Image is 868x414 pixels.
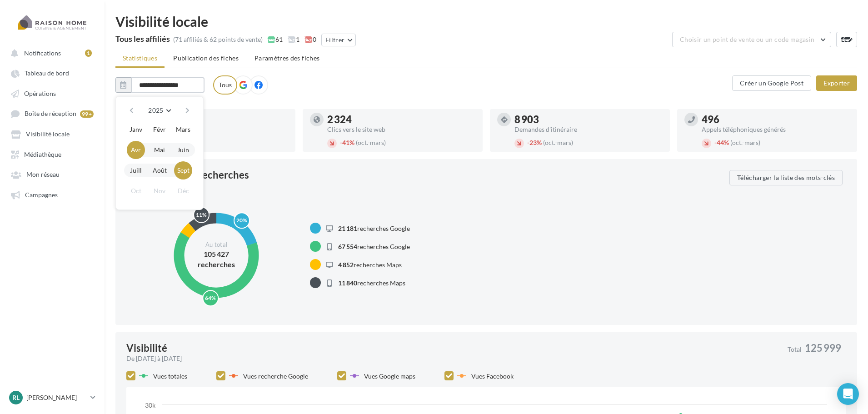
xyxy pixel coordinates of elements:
[115,35,170,43] div: Tous les affiliés
[514,126,663,133] div: Demandes d'itinéraire
[174,161,192,180] button: Sept
[127,120,145,139] button: Janv
[471,372,514,380] span: Vues Facebook
[7,389,97,406] a: RL [PERSON_NAME]
[338,279,357,287] span: 11 840
[729,170,843,185] button: Télécharger la liste des mots-clés
[5,166,99,182] a: Mon réseau
[788,346,802,353] span: Total
[680,35,814,43] span: Choisir un point de vente ou un code magasin
[24,150,61,158] span: Médiathèque
[543,139,573,146] span: (oct.-mars)
[5,125,99,142] a: Visibilité locale
[338,224,410,232] span: recherches Google
[340,139,354,146] span: 41%
[25,191,58,199] span: Campagnes
[153,372,187,380] span: Vues totales
[85,50,92,57] div: 1
[327,126,475,133] div: Clics vers le site web
[173,54,239,62] span: Publication des fiches
[268,35,283,44] span: 61
[26,130,70,138] span: Visibilité locale
[26,393,87,402] p: [PERSON_NAME]
[364,372,415,380] span: Vues Google maps
[805,343,841,353] span: 125 999
[213,75,237,95] label: Tous
[338,243,410,250] span: recherches Google
[174,120,192,139] button: Mars
[837,383,859,405] div: Open Intercom Messenger
[338,224,357,232] span: 21 181
[730,139,760,146] span: (oct.-mars)
[254,54,319,62] span: Paramètres des fiches
[140,126,288,133] div: Vues totales
[732,75,811,91] button: Créer un Google Post
[340,139,342,146] span: -
[26,171,60,179] span: Mon réseau
[672,32,831,47] button: Choisir un point de vente ou un code magasin
[5,105,99,122] a: Boîte de réception 99+
[527,139,542,146] span: 23%
[12,393,20,402] span: RL
[174,182,192,200] button: Déc
[127,182,145,200] button: Oct
[5,45,95,61] button: Notifications 1
[24,90,56,97] span: Opérations
[126,354,780,363] div: De [DATE] à [DATE]
[150,161,169,180] button: Août
[327,115,475,125] div: 2 324
[126,343,167,353] div: Visibilité
[288,35,299,44] span: 1
[24,49,61,57] span: Notifications
[5,85,99,101] a: Opérations
[25,110,76,118] span: Boîte de réception
[338,261,354,269] span: 4 852
[714,139,729,146] span: 44%
[338,243,357,250] span: 67 554
[304,35,316,44] span: 0
[150,182,169,200] button: Nov
[702,115,850,125] div: 496
[5,186,99,203] a: Campagnes
[243,372,308,380] span: Vues recherche Google
[148,106,163,114] span: 2025
[527,139,529,146] span: -
[145,401,156,409] text: 30k
[5,146,99,162] a: Médiathèque
[25,70,69,77] span: Tableau de bord
[126,181,722,190] div: De [DATE] à [DATE]
[174,141,192,159] button: Juin
[127,161,145,180] button: Juill
[321,34,356,46] button: Filtrer
[115,15,857,28] div: Visibilité locale
[816,75,857,91] button: Exporter
[5,65,99,81] a: Tableau de bord
[338,279,405,287] span: recherches Maps
[356,139,386,146] span: (oct.-mars)
[514,115,663,125] div: 8 903
[714,139,717,146] span: -
[140,115,288,125] div: 125 999
[150,141,169,159] button: Mai
[127,141,145,159] button: Avr
[150,120,169,139] button: Févr
[338,261,402,269] span: recherches Maps
[80,110,94,118] div: 99+
[145,104,174,117] button: 2025
[173,35,263,44] div: (71 affiliés & 62 points de vente)
[702,126,850,133] div: Appels téléphoniques générés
